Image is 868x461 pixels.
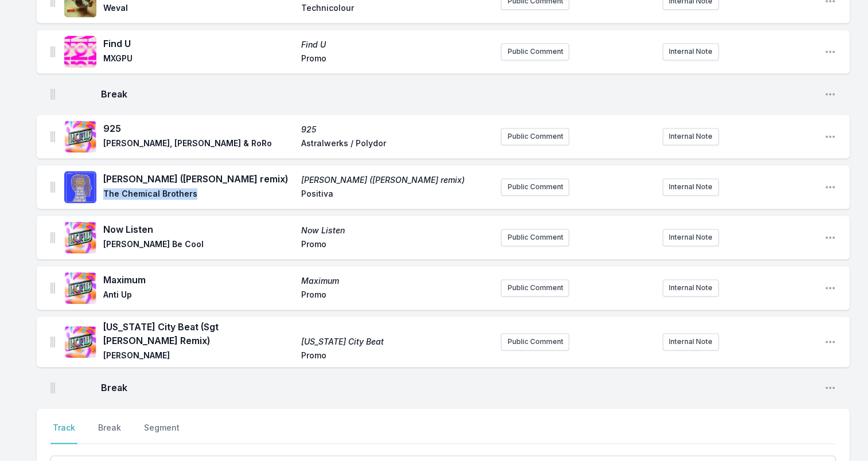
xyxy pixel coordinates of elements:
button: Open playlist item options [824,131,836,142]
img: Maximum [64,272,96,304]
img: New York City Beat [64,326,96,358]
span: Break [101,87,815,101]
span: Promo [301,350,492,364]
span: Now Listen [301,225,492,236]
img: Drag Handle [50,382,55,393]
button: Public Comment [501,333,569,350]
img: Drag Handle [50,232,55,243]
img: Find U [64,36,96,68]
span: Promo [301,239,492,252]
button: Public Comment [501,279,569,296]
button: Open playlist item options [824,46,836,57]
span: 925 [301,124,492,135]
img: Galvanize (Chris Lake remix) [64,171,96,203]
img: Drag Handle [50,181,55,193]
button: Public Comment [501,43,569,60]
button: Internal Note [663,178,719,196]
button: Open playlist item options [824,88,836,100]
span: 925 [103,122,294,135]
span: Maximum [103,273,294,287]
span: Find U [103,37,294,50]
span: Promo [301,53,492,67]
img: 925 [64,120,96,153]
span: MXGPU [103,53,294,67]
span: [PERSON_NAME] [103,350,294,364]
span: Astralwerks / Polydor [301,138,492,151]
img: Drag Handle [50,131,55,142]
img: Now Listen [64,221,96,253]
button: Open playlist item options [824,282,836,294]
button: Internal Note [663,128,719,145]
span: Promo [301,289,492,303]
button: Track [50,422,77,444]
button: Segment [142,422,182,444]
span: [PERSON_NAME] Be Cool [103,239,294,252]
span: Now Listen [103,222,294,236]
button: Break [96,422,123,444]
span: Break [101,381,815,394]
button: Internal Note [663,43,719,60]
button: Open playlist item options [824,336,836,347]
span: Maximum [301,275,492,287]
span: Anti Up [103,289,294,303]
button: Internal Note [663,279,719,296]
button: Public Comment [501,229,569,246]
span: [US_STATE] City Beat [301,336,492,347]
span: [PERSON_NAME] ([PERSON_NAME] remix) [301,174,492,186]
img: Drag Handle [50,336,55,347]
img: Drag Handle [50,282,55,294]
button: Open playlist item options [824,382,836,393]
button: Internal Note [663,333,719,350]
span: [US_STATE] City Beat (Sgt [PERSON_NAME] Remix) [103,320,294,347]
span: Technicolour [301,2,492,16]
button: Public Comment [501,178,569,196]
span: The Chemical Brothers [103,188,294,202]
span: Positiva [301,188,492,202]
span: Weval [103,2,294,16]
span: [PERSON_NAME], [PERSON_NAME] & RoRo [103,138,294,151]
button: Public Comment [501,128,569,145]
img: Drag Handle [50,88,55,100]
button: Open playlist item options [824,181,836,193]
span: [PERSON_NAME] ([PERSON_NAME] remix) [103,172,294,186]
button: Open playlist item options [824,232,836,243]
span: Find U [301,39,492,50]
img: Drag Handle [50,46,55,57]
button: Internal Note [663,229,719,246]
